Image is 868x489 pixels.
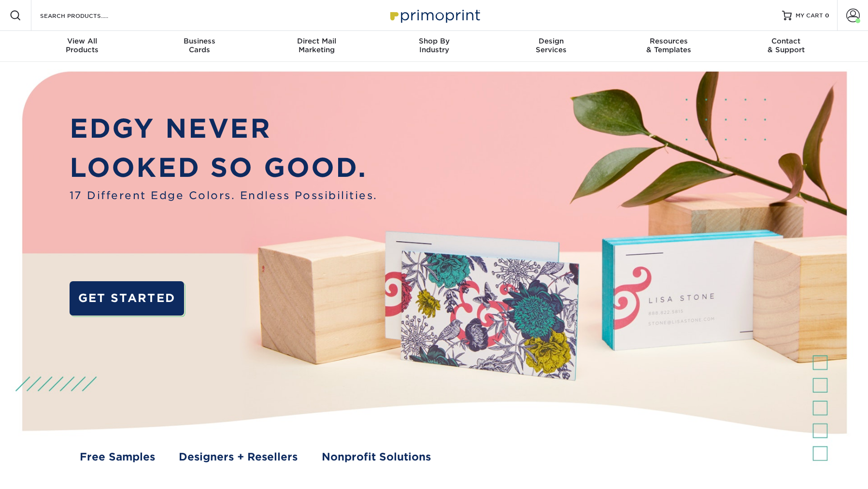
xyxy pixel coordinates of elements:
a: GET STARTED [70,281,185,316]
a: Direct MailMarketing [258,31,375,62]
span: Resources [610,37,727,45]
span: Contact [727,37,845,45]
a: BusinessCards [141,31,258,62]
span: 17 Different Edge Colors. Endless Possibilities. [70,187,378,203]
span: Business [141,37,258,45]
input: SEARCH PRODUCTS..... [39,10,133,21]
p: EDGY NEVER [70,109,378,148]
span: MY CART [796,12,823,20]
div: Marketing [258,37,375,54]
div: Industry [375,37,493,54]
span: Direct Mail [258,37,375,45]
span: Shop By [375,37,493,45]
span: 0 [825,12,829,19]
a: Free Samples [80,449,155,464]
p: LOOKED SO GOOD. [70,148,378,187]
span: View All [24,37,141,45]
a: Contact& Support [727,31,845,62]
a: Shop ByIndustry [375,31,493,62]
a: Resources& Templates [610,31,727,62]
span: Design [493,37,610,45]
img: Primoprint [386,5,483,26]
a: Nonprofit Solutions [322,449,431,464]
div: & Templates [610,37,727,54]
div: & Support [727,37,845,54]
a: Designers + Resellers [179,449,298,464]
div: Products [24,37,141,54]
a: DesignServices [493,31,610,62]
div: Cards [141,37,258,54]
div: Services [493,37,610,54]
a: View AllProducts [24,31,141,62]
